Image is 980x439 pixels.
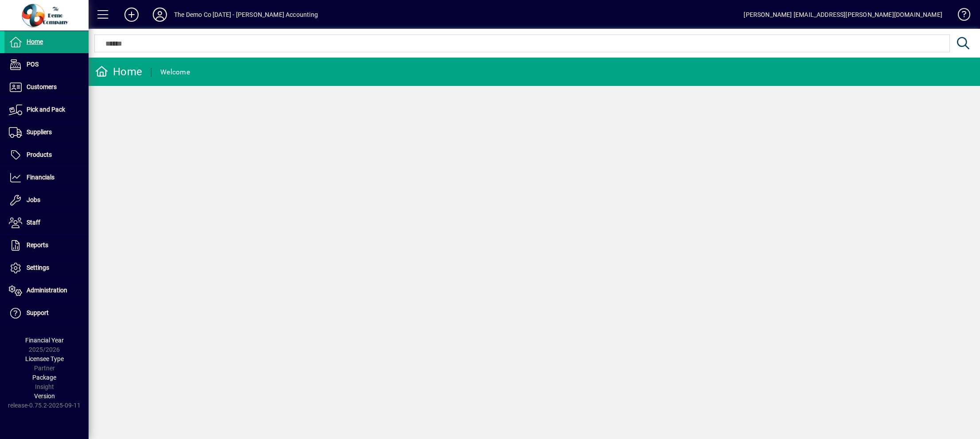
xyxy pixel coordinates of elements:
[27,287,67,294] span: Administration
[4,234,89,256] a: Reports
[32,374,56,381] span: Package
[4,54,89,76] a: POS
[4,212,89,234] a: Staff
[744,8,942,22] div: [PERSON_NAME] [EMAIL_ADDRESS][PERSON_NAME][DOMAIN_NAME]
[27,241,48,249] span: Reports
[27,174,54,181] span: Financials
[117,7,146,23] button: Add
[27,151,52,158] span: Products
[4,189,89,211] a: Jobs
[34,392,55,400] span: Version
[25,355,64,362] span: Licensee Type
[4,121,89,144] a: Suppliers
[95,65,142,79] div: Home
[4,280,89,302] a: Administration
[4,167,89,189] a: Financials
[4,257,89,279] a: Settings
[25,337,64,344] span: Financial Year
[4,76,89,98] a: Customers
[4,99,89,121] a: Pick and Pack
[4,144,89,166] a: Products
[27,106,65,113] span: Pick and Pack
[174,8,318,22] div: The Demo Co [DATE] - [PERSON_NAME] Accounting
[951,2,969,31] a: Knowledge Base
[4,302,89,324] a: Support
[27,264,49,271] span: Settings
[27,219,40,226] span: Staff
[146,7,174,23] button: Profile
[27,128,52,136] span: Suppliers
[27,83,57,90] span: Customers
[160,65,190,79] div: Welcome
[27,196,40,203] span: Jobs
[27,61,39,68] span: POS
[27,38,43,45] span: Home
[27,309,49,316] span: Support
